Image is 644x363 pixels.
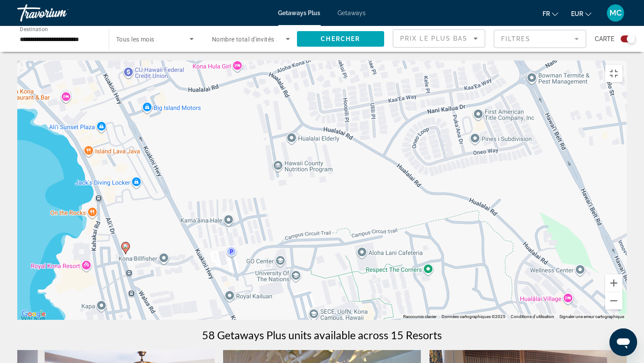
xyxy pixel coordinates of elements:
span: Destination [20,26,48,32]
button: Chercher [297,31,385,47]
span: Nombre total d'invités [212,36,275,43]
span: Données cartographiques ©2025 [442,314,505,319]
button: Change language [543,7,558,20]
span: fr [543,10,550,17]
a: Ouvrir cette zone dans Google Maps (dans une nouvelle fenêtre) [19,309,48,320]
a: Getaways Plus [278,10,321,16]
img: Google [19,309,48,320]
button: User Menu [604,4,627,22]
span: Prix ​​le plus bas [400,35,468,42]
span: EUR [571,10,583,17]
span: Carte [595,33,614,45]
a: Conditions d'utilisation (s'ouvre dans un nouvel onglet) [511,314,554,319]
mat-select: Sort by [400,33,478,44]
span: Tous les mois [116,36,155,43]
button: Zoom avant [605,274,622,292]
button: Filter [494,29,586,48]
button: Change currency [571,7,591,20]
a: Getaways [338,10,366,16]
h1: 58 Getaways Plus units available across 15 Resorts [202,328,442,341]
button: Zoom arrière [605,292,622,309]
a: Signaler une erreur cartographique [559,314,624,319]
span: MC [609,9,622,17]
button: Raccourcis clavier [403,314,436,320]
button: Passer en plein écran [605,65,622,82]
span: Chercher [321,35,360,42]
a: Travorium [17,2,104,24]
iframe: Bouton de lancement de la fenêtre de messagerie [609,328,637,356]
